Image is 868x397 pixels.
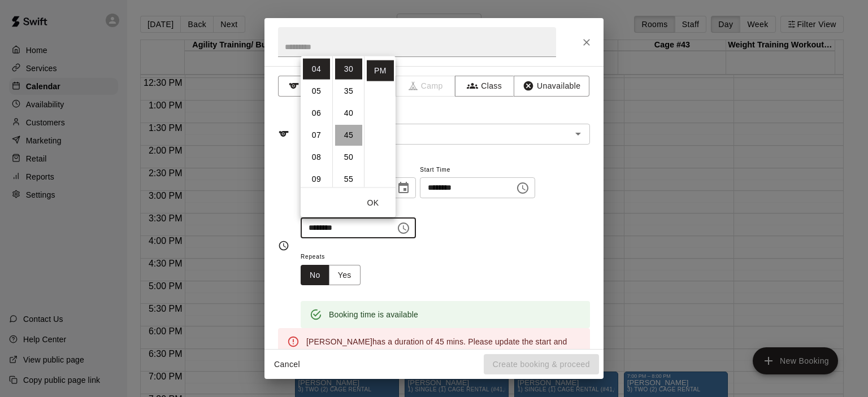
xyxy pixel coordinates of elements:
li: 9 hours [303,168,330,189]
li: 4 hours [303,58,330,79]
li: 30 minutes [335,58,362,79]
span: Camps can only be created in the Services page [396,76,455,97]
button: Class [455,76,514,97]
button: OK [355,192,391,213]
li: 50 minutes [335,146,362,167]
div: outlined button group [301,265,361,286]
div: [PERSON_NAME] has a duration of 45 mins . Please update the start and end times. [306,331,581,363]
button: Unavailable [514,76,589,97]
div: Booking time is available [329,304,418,325]
button: Choose time, selected time is 4:00 PM [511,177,534,199]
button: Yes [329,265,361,286]
ul: Select hours [301,56,332,187]
button: Cancel [269,354,305,375]
li: 8 hours [303,146,330,167]
li: 55 minutes [335,168,362,189]
span: Repeats [301,250,370,265]
li: 7 hours [303,124,330,145]
li: 35 minutes [335,80,362,101]
svg: Timing [278,240,289,251]
li: PM [367,60,394,81]
button: Rental [278,76,337,97]
li: 5 hours [303,80,330,101]
li: 45 minutes [335,124,362,145]
span: Start Time [420,163,535,178]
button: Choose time, selected time is 4:30 PM [392,217,415,239]
button: Open [570,126,586,142]
button: Choose date, selected date is Sep 18, 2025 [392,177,415,199]
button: Close [576,32,597,53]
li: AM [367,38,394,59]
li: 6 hours [303,102,330,123]
li: 25 minutes [335,36,362,57]
li: 40 minutes [335,102,362,123]
button: No [301,265,329,286]
ul: Select meridiem [364,56,396,187]
ul: Select minutes [332,56,364,187]
svg: Service [278,128,289,139]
